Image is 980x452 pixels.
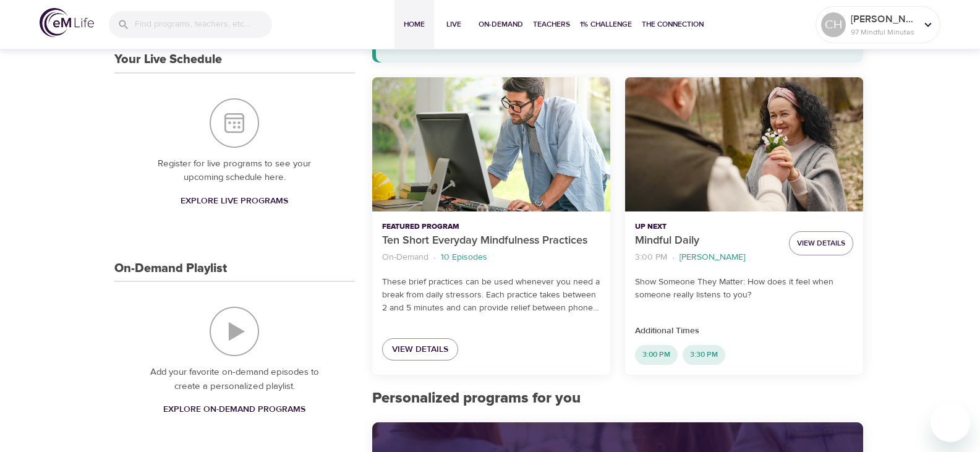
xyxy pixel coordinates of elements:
p: Featured Program [382,221,600,232]
a: View Details [382,338,458,361]
p: 3:00 PM [635,251,667,264]
p: Up Next [635,221,779,232]
img: Your Live Schedule [210,98,259,148]
p: [PERSON_NAME] [851,12,916,27]
iframe: Button to launch messaging window [931,403,970,442]
p: Register for live programs to see your upcoming schedule here. [139,157,330,185]
button: Mindful Daily [625,77,863,211]
button: Ten Short Everyday Mindfulness Practices [372,77,610,211]
p: These brief practices can be used whenever you need a break from daily stressors. Each practice t... [382,276,600,315]
li: · [433,249,436,266]
p: 97 Mindful Minutes [851,27,916,38]
span: 3:30 PM [683,349,725,360]
span: 1% Challenge [580,18,632,31]
span: Explore Live Programs [181,194,288,209]
h3: Your Live Schedule [114,53,222,67]
p: Additional Times [635,325,853,338]
span: Live [439,18,469,31]
a: Explore On-Demand Programs [158,398,310,421]
li: · [672,249,675,266]
span: View Details [797,237,845,250]
p: Show Someone They Matter: How does it feel when someone really listens to you? [635,276,853,302]
p: Add your favorite on-demand episodes to create a personalized playlist. [139,365,330,393]
nav: breadcrumb [382,249,600,266]
span: On-Demand [479,18,523,31]
div: 3:00 PM [635,345,678,365]
span: Home [399,18,429,31]
input: Find programs, teachers, etc... [135,11,272,38]
img: On-Demand Playlist [210,307,259,356]
span: The Connection [642,18,704,31]
img: logo [40,8,94,37]
span: Explore On-Demand Programs [163,402,305,417]
p: 10 Episodes [441,251,487,264]
h2: Personalized programs for you [372,390,864,407]
span: View Details [392,342,448,357]
h3: On-Demand Playlist [114,262,227,276]
p: On-Demand [382,251,428,264]
div: CH [821,12,846,37]
a: Explore Live Programs [176,190,293,213]
span: Teachers [533,18,570,31]
span: 3:00 PM [635,349,678,360]
div: 3:30 PM [683,345,725,365]
nav: breadcrumb [635,249,779,266]
button: View Details [789,231,853,255]
p: [PERSON_NAME] [680,251,745,264]
p: Mindful Daily [635,232,779,249]
p: Ten Short Everyday Mindfulness Practices [382,232,600,249]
